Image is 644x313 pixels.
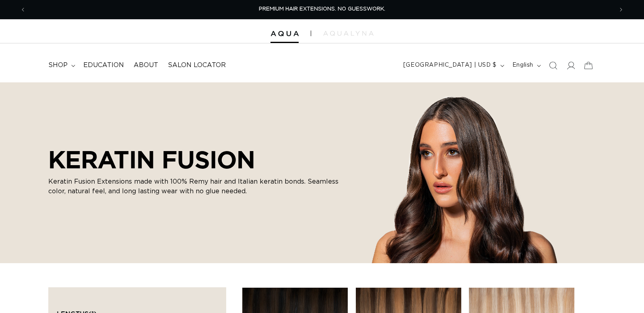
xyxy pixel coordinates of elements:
span: shop [48,61,68,70]
img: aqualyna.com [323,31,374,36]
span: PREMIUM HAIR EXTENSIONS. NO GUESSWORK. [259,6,385,12]
summary: Search [544,57,562,74]
button: Next announcement [612,2,630,17]
a: Salon Locator [163,56,231,74]
span: Salon Locator [168,61,226,70]
button: [GEOGRAPHIC_DATA] | USD $ [398,58,508,73]
span: About [134,61,158,70]
span: English [512,61,533,70]
button: English [508,58,544,73]
p: Keratin Fusion Extensions made with 100% Remy hair and Italian keratin bonds. Seamless color, nat... [48,177,354,196]
img: Aqua Hair Extensions [270,31,299,37]
a: About [129,56,163,74]
button: Previous announcement [14,2,32,17]
span: [GEOGRAPHIC_DATA] | USD $ [403,61,497,70]
h2: KERATIN FUSION [48,145,354,174]
a: Education [78,56,129,74]
span: Education [83,61,124,70]
summary: shop [43,56,78,74]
